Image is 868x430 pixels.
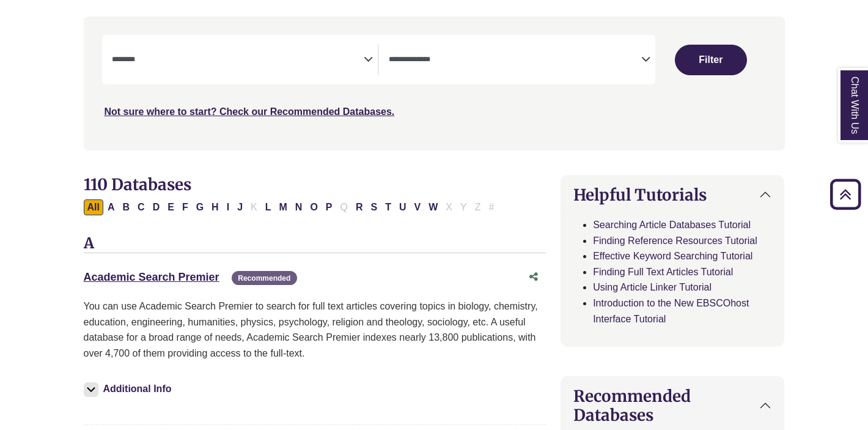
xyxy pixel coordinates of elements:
[826,186,865,202] a: Back to Top
[84,271,219,283] a: Academic Search Premier
[208,199,223,215] button: Filter Results H
[593,298,749,324] a: Introduction to the New EBSCOhost Interface Tutorial
[84,380,175,398] button: Additional Info
[149,199,164,215] button: Filter Results D
[262,199,275,215] button: Filter Results L
[381,199,395,215] button: Filter Results T
[411,199,425,215] button: Filter Results V
[306,199,321,215] button: Filter Results O
[84,199,103,215] button: All
[395,199,410,215] button: Filter Results U
[322,199,336,215] button: Filter Results P
[104,199,119,215] button: Filter Results A
[178,199,192,215] button: Filter Results F
[164,199,178,215] button: Filter Results E
[593,267,733,277] a: Finding Full Text Articles Tutorial
[223,199,233,215] button: Filter Results I
[425,199,441,215] button: Filter Results W
[593,282,712,292] a: Using Article Linker Tutorial
[593,220,751,230] a: Searching Article Databases Tutorial
[232,271,296,285] span: Recommended
[292,199,306,215] button: Filter Results N
[521,265,546,289] button: Share this database
[561,176,784,214] button: Helpful Tutorials
[84,298,546,361] p: You can use Academic Search Premier to search for full text articles covering topics in biology, ...
[112,56,364,65] textarea: Search
[389,56,641,65] textarea: Search
[275,199,290,215] button: Filter Results M
[84,235,546,253] h3: A
[352,199,367,215] button: Filter Results R
[84,17,785,150] nav: Search filters
[367,199,381,215] button: Filter Results S
[593,235,757,246] a: Finding Reference Resources Tutorial
[675,45,747,75] button: Submit for Search Results
[84,174,191,195] span: 110 Databases
[134,199,149,215] button: Filter Results C
[84,201,499,212] div: Alpha-list to filter by first letter of database name
[234,199,246,215] button: Filter Results J
[593,251,752,261] a: Effective Keyword Searching Tutorial
[193,199,207,215] button: Filter Results G
[119,199,134,215] button: Filter Results B
[105,106,395,117] a: Not sure where to start? Check our Recommended Databases.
